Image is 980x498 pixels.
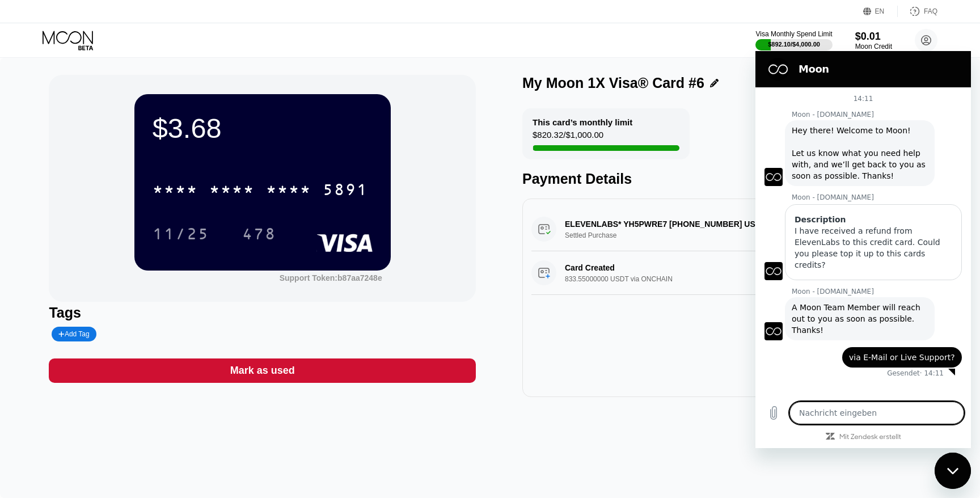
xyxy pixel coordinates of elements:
[49,305,476,321] div: Tags
[863,6,898,17] div: EN
[242,226,276,244] div: 478
[153,112,373,144] div: $3.68
[522,171,949,187] div: Payment Details
[52,327,96,341] div: Add Tag
[755,51,971,448] iframe: Messaging-Fenster
[280,273,382,282] div: Support Token: b87aa7248e
[875,7,885,15] div: EN
[755,30,832,50] div: Visa Monthly Spend Limit$892.10/$4,000.00
[323,182,368,200] div: 5891
[533,130,603,145] div: $820.32 / $1,000.00
[855,31,892,43] div: $0.01
[234,220,285,248] div: 478
[230,364,295,377] div: Mark as used
[855,31,892,50] div: $0.01Moon Credit
[855,43,892,50] div: Moon Credit
[935,453,971,489] iframe: Schaltfläche zum Öffnen des Messaging-Fensters; Konversation läuft
[924,7,937,15] div: FAQ
[898,6,937,17] div: FAQ
[768,41,820,48] div: $892.10 / $4,000.00
[533,117,632,127] div: This card’s monthly limit
[522,75,704,91] div: My Moon 1X Visa® Card #6
[58,330,89,338] div: Add Tag
[153,226,209,244] div: 11/25
[280,273,382,282] div: Support Token:b87aa7248e
[49,358,476,383] div: Mark as used
[144,220,218,248] div: 11/25
[755,30,832,38] div: Visa Monthly Spend Limit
